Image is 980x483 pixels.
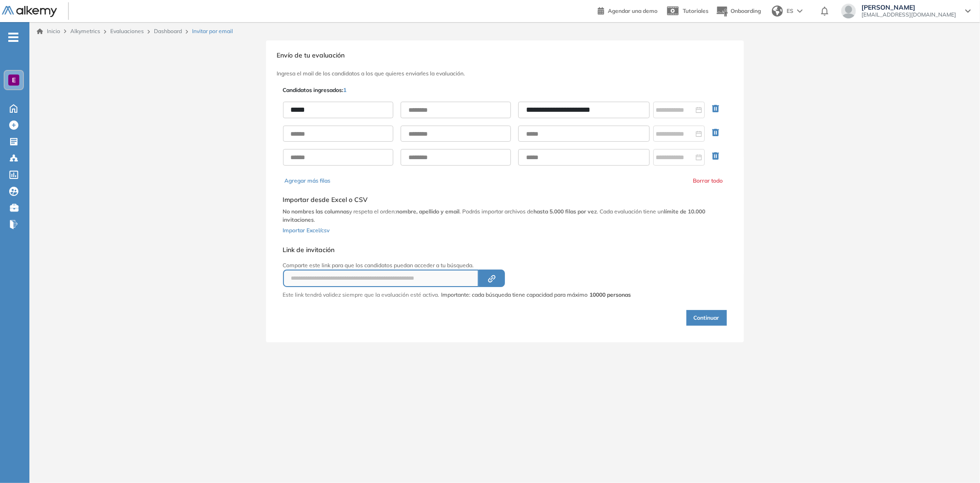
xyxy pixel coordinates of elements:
[154,28,182,34] a: Dashboard
[283,196,727,204] h5: Importar desde Excel o CSV
[12,76,16,84] span: E
[861,11,956,18] span: [EMAIL_ADDRESS][DOMAIN_NAME]
[283,208,350,215] b: No nombres las columnas
[283,208,706,223] b: límite de 10.000 invitaciones
[534,208,597,215] b: hasta 5.000 filas por vez
[277,70,733,77] h3: Ingresa el mail de los candidatos a los que quieres enviarles la evaluación.
[37,27,60,35] a: Inicio
[787,7,793,15] span: ES
[283,207,727,224] p: y respeta el orden: . Podrás importar archivos de . Cada evaluación tiene un .
[934,439,980,483] div: Widget de chat
[693,177,723,185] button: Borrar todo
[283,261,631,270] p: Comparte este link para que los candidatos puedan acceder a tu búsqueda.
[590,291,631,298] strong: 10000 personas
[277,52,733,59] h3: Envío de tu evaluación
[683,7,708,14] span: Tutoriales
[716,1,761,21] button: Onboarding
[283,224,330,235] button: Importar Excel/csv
[397,208,460,215] b: nombre, apellido y email
[283,86,347,94] p: Candidatos ingresados:
[283,227,330,234] span: Importar Excel/csv
[8,36,18,38] i: -
[598,5,657,16] a: Agendar una demo
[2,6,57,17] img: Logo
[285,177,331,185] button: Agregar más filas
[70,28,100,34] span: Alkymetrics
[442,291,631,299] span: Importante: cada búsqueda tiene capacidad para máximo
[934,439,980,483] iframe: Chat Widget
[283,246,631,254] h5: Link de invitación
[283,291,440,299] p: Este link tendrá validez siempre que la evaluación esté activa.
[608,7,657,14] span: Agendar una demo
[686,310,727,326] button: Continuar
[110,28,144,34] a: Evaluaciones
[772,6,783,17] img: world
[861,4,956,11] span: [PERSON_NAME]
[731,7,761,14] span: Onboarding
[344,86,347,93] span: 1
[192,27,233,35] span: Invitar por email
[797,9,803,13] img: arrow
